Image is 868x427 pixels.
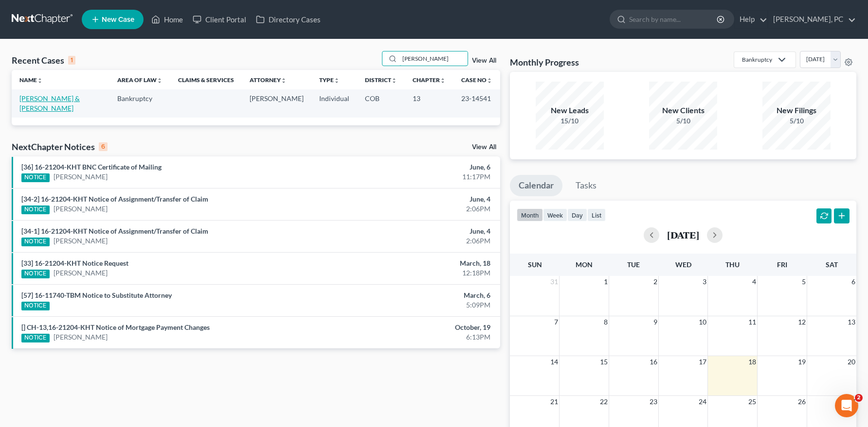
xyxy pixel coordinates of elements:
[391,78,397,84] i: unfold_more
[487,78,492,84] i: unfold_more
[341,172,490,182] div: 11:17PM
[847,316,856,328] span: 13
[21,323,210,331] a: [] CH-13,16-21204-KHT Notice of Mortgage Payment Changes
[341,226,490,236] div: June, 4
[21,259,128,267] a: [33] 16-21204-KHT Notice Request
[21,270,50,278] div: NOTICE
[250,76,287,84] a: Attorneyunfold_more
[21,227,208,235] a: [34-1] 16-21204-KHT Notice of Assignment/Transfer of Claim
[850,276,856,288] span: 6
[21,334,50,342] div: NOTICE
[341,332,490,342] div: 6:13PM
[549,396,559,408] span: 21
[21,205,50,214] div: NOTICE
[341,290,490,300] div: March, 6
[536,116,604,126] div: 15/10
[440,78,446,84] i: unfold_more
[341,300,490,310] div: 5:09PM
[747,356,757,368] span: 18
[54,172,108,182] a: [PERSON_NAME]
[627,260,640,269] span: Tue
[146,11,188,28] a: Home
[742,55,772,64] div: Bankruptcy
[517,208,543,222] button: month
[652,276,658,288] span: 2
[847,356,856,368] span: 20
[747,316,757,328] span: 11
[170,70,242,89] th: Claims & Services
[102,16,134,23] span: New Case
[536,105,604,116] div: New Leads
[801,276,807,288] span: 5
[649,356,658,368] span: 16
[19,94,80,112] a: [PERSON_NAME] & [PERSON_NAME]
[157,78,163,84] i: unfold_more
[797,396,807,408] span: 26
[54,204,108,214] a: [PERSON_NAME]
[21,163,162,171] a: [36] 16-21204-KHT BNC Certificate of Mailing
[21,238,50,246] div: NOTICE
[472,144,496,151] a: View All
[777,260,787,269] span: Fri
[54,268,108,278] a: [PERSON_NAME]
[341,323,490,332] div: October, 19
[68,56,75,65] div: 1
[311,89,357,117] td: Individual
[334,78,340,84] i: unfold_more
[629,10,718,28] input: Search by name...
[399,51,468,66] input: Search by name...
[751,276,757,288] span: 4
[319,76,340,84] a: Typeunfold_more
[21,291,172,299] a: [57] 16-11740-TBM Notice to Substitute Attorney
[510,56,579,68] h3: Monthly Progress
[117,76,163,84] a: Area of Lawunfold_more
[649,105,717,116] div: New Clients
[667,230,699,240] h2: [DATE]
[543,208,567,222] button: week
[603,316,609,328] span: 8
[835,394,858,417] iframe: Intercom live chat
[603,276,609,288] span: 1
[649,396,658,408] span: 23
[109,89,170,117] td: Bankruptcy
[649,116,717,126] div: 5/10
[188,11,251,28] a: Client Portal
[549,356,559,368] span: 14
[826,260,838,269] span: Sat
[453,89,500,117] td: 23-14541
[21,302,50,310] div: NOTICE
[341,204,490,214] div: 2:06PM
[365,76,397,84] a: Districtunfold_more
[698,356,707,368] span: 17
[553,316,559,328] span: 7
[747,396,757,408] span: 25
[413,76,446,84] a: Chapterunfold_more
[567,208,587,222] button: day
[567,175,605,196] a: Tasks
[510,175,562,196] a: Calendar
[698,396,707,408] span: 24
[341,236,490,246] div: 2:06PM
[341,162,490,172] div: June, 6
[675,260,691,269] span: Wed
[797,356,807,368] span: 19
[735,11,767,28] a: Help
[99,142,108,151] div: 6
[576,260,593,269] span: Mon
[21,195,208,203] a: [34-2] 16-21204-KHT Notice of Assignment/Transfer of Claim
[549,276,559,288] span: 31
[242,89,311,117] td: [PERSON_NAME]
[472,57,496,64] a: View All
[54,236,108,246] a: [PERSON_NAME]
[54,332,108,342] a: [PERSON_NAME]
[768,11,856,28] a: [PERSON_NAME], PC
[855,394,863,402] span: 2
[461,76,492,84] a: Case Nounfold_more
[12,54,75,66] div: Recent Cases
[702,276,707,288] span: 3
[19,76,43,84] a: Nameunfold_more
[725,260,740,269] span: Thu
[341,258,490,268] div: March, 18
[281,78,287,84] i: unfold_more
[762,105,831,116] div: New Filings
